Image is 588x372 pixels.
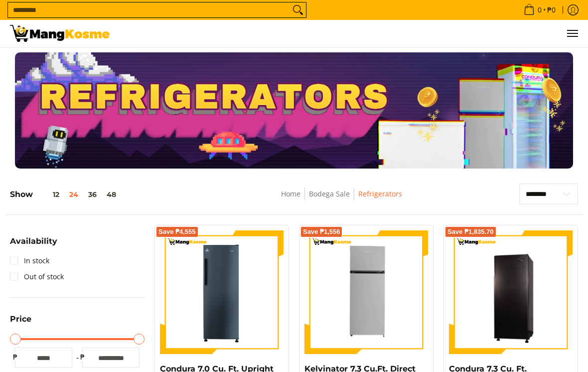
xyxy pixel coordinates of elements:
[521,4,559,15] span: •
[303,229,340,235] span: Save ₱1,556
[10,25,110,42] img: Bodega Sale Refrigerator l Mang Kosme: Home Appliances Warehouse Sale
[447,229,494,235] span: Save ₱1,835.70
[158,229,196,235] span: Save ₱4,555
[102,190,121,198] button: 48
[10,237,57,245] span: Availability
[546,6,557,13] span: ₱0
[358,189,402,198] a: Refrigerators
[10,269,64,285] a: Out of stock
[10,315,31,323] span: Price
[83,190,102,198] button: 36
[290,2,306,17] button: Search
[33,190,64,198] button: 12
[10,315,31,331] summary: Open
[64,190,83,198] button: 24
[304,230,428,354] img: Kelvinator 7.3 Cu.Ft. Direct Cool KLC Manual Defrost Standard Refrigerator (Silver) (Class A)
[120,20,578,47] nav: Main Menu
[10,189,121,199] h5: Show
[160,230,284,354] img: Condura 7.0 Cu. Ft. Upright Freezer Inverter Refrigerator, CUF700MNi (Class A)
[281,189,300,198] a: Home
[449,232,573,353] img: Condura 7.3 Cu. Ft. Single Door - Direct Cool Inverter Refrigerator, CSD700SAi (Class A)
[10,253,49,269] a: In stock
[120,20,578,47] ul: Customer Navigation
[77,352,87,362] span: ₱
[213,188,470,210] nav: Breadcrumbs
[10,237,57,253] summary: Open
[309,189,350,198] a: Bodega Sale
[10,352,20,362] span: ₱
[566,20,578,47] button: Menu
[536,6,543,13] span: 0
